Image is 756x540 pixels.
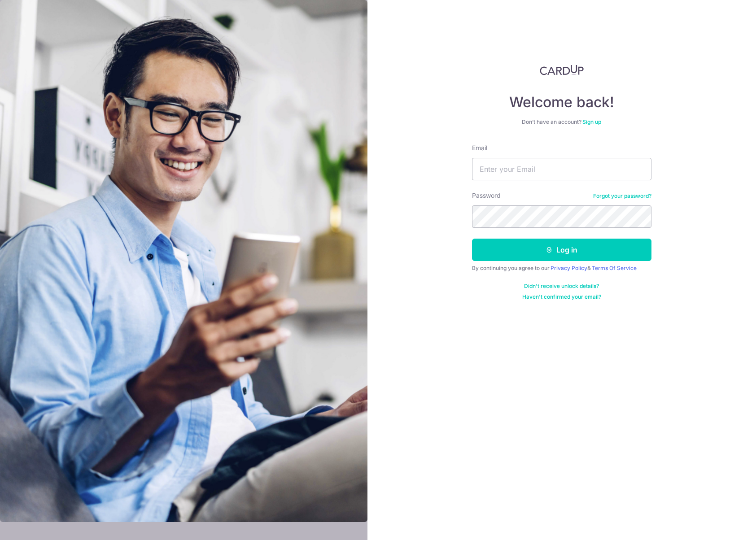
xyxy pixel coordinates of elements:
[472,93,651,111] h4: Welcome back!
[592,265,637,271] a: Terms Of Service
[472,144,487,152] label: Email
[593,192,651,200] a: Forgot your password?
[472,118,651,126] div: Don’t have an account?
[472,158,651,180] input: Enter your Email
[472,191,501,200] label: Password
[472,239,651,261] button: Log in
[540,65,584,75] img: CardUp Logo
[524,283,599,290] a: Didn't receive unlock details?
[522,293,601,300] a: Haven't confirmed your email?
[472,265,651,272] div: By continuing you agree to our &
[582,118,601,125] a: Sign up
[551,265,587,271] a: Privacy Policy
